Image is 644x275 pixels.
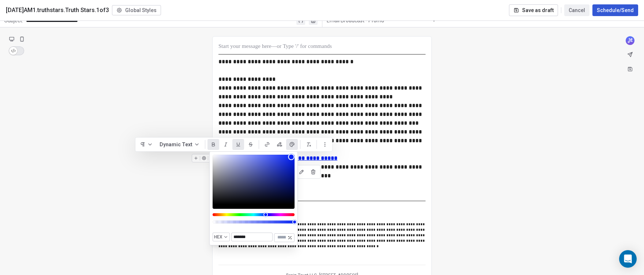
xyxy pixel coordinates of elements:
div: Alpha [213,221,295,223]
button: HEX [213,233,230,241]
div: Open Intercom Messenger [619,250,637,268]
span: Subject: [4,17,23,26]
button: Dynamic Text [157,139,203,150]
span: [DATE]AM1.truthstars.Truth Stars.1of3 [6,6,109,15]
button: Global Styles [112,5,161,15]
div: Hue [213,213,295,216]
button: Cancel [564,4,589,16]
button: Save as draft [509,4,558,16]
div: Color [213,155,295,204]
button: Schedule/Send [592,4,638,16]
